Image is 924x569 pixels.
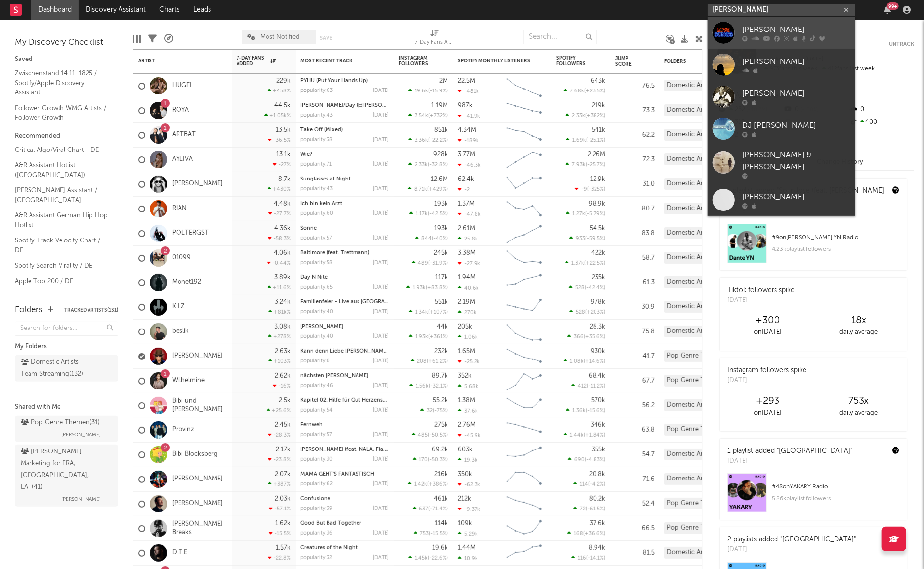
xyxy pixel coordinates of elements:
span: Most Notified [260,34,299,40]
div: -27.7 % [268,210,291,217]
div: ( ) [565,260,605,266]
div: 422k [591,250,605,256]
svg: Chart title [502,270,546,295]
a: RIAN [172,205,187,213]
div: -0.44 % [267,260,291,266]
span: 1.69k [572,138,586,143]
div: Folders [15,304,43,316]
div: Instagram Followers [399,55,433,67]
div: -36.5 % [268,137,291,143]
div: 73.3 [615,105,655,117]
div: popularity: 71 [300,162,332,167]
div: 22.5M [458,78,475,84]
div: [DATE] [373,211,389,216]
div: 99 + [887,2,899,10]
div: 98.9k [589,201,605,207]
div: Jump Score [615,56,640,67]
a: [PERSON_NAME] (feat. NALA, Fia, [PERSON_NAME]) [300,447,430,452]
svg: Chart title [502,148,546,172]
div: 1.37M [458,201,475,207]
a: Wilhelmine [172,377,205,385]
a: PYHU (Put Your Hands Up) [300,78,368,84]
span: -15.9 % [430,89,447,94]
div: Domestic Artists Team Streaming (132) [664,301,750,313]
div: 193k [434,225,448,232]
div: 1.19M [431,102,448,109]
div: DJ [PERSON_NAME] [742,120,850,131]
a: Domestic Artists Team Streaming(132) [15,355,118,382]
a: Bibi und [PERSON_NAME] [172,397,227,414]
a: Kann denn Liebe [PERSON_NAME] sein [300,349,400,354]
div: 117k [435,274,448,281]
button: Tracked Artists(131) [64,308,118,313]
a: [PERSON_NAME]/Day (日[PERSON_NAME]) [300,103,408,108]
div: 5.26k playlist followers [772,493,899,505]
div: Sonne [300,226,389,231]
a: Apple Top 200 / DE [15,276,108,287]
div: [PERSON_NAME] & [PERSON_NAME] [742,150,850,173]
a: Provinz [172,426,194,434]
div: Domestic Artists Team Streaming (132) [664,203,750,214]
div: +1.05k % [264,112,291,119]
div: 44k [437,324,448,330]
div: 193k [434,201,448,207]
a: Critical Algo/Viral Chart - DE [15,145,108,155]
a: POLTERGST [172,229,209,238]
div: 58.7 [615,252,655,264]
div: 76.5 [615,80,655,92]
div: Most Recent Track [300,58,374,64]
span: -59.5 % [587,236,604,241]
a: [PERSON_NAME] [708,49,855,81]
div: 4.36k [274,225,291,232]
span: +107 % [430,310,447,315]
div: ( ) [409,210,448,217]
a: [PERSON_NAME] Breaks [172,520,227,537]
div: 80.7 [615,203,655,215]
div: 4.23k playlist followers [772,243,899,255]
div: -58.3 % [268,235,291,241]
span: -22.2 % [430,138,447,143]
div: 7-Day Fans Added (7-Day Fans Added) [415,25,454,53]
div: [DATE] [373,137,389,143]
a: #48onYAKARY Radio5.26kplaylist followers [720,473,907,520]
div: -27.9k [458,260,480,267]
span: 1.27k [572,211,585,217]
div: 25.8k [458,236,478,242]
div: Saved [15,54,118,65]
div: 978k [591,299,605,305]
button: Save [320,35,332,41]
span: -32.8 % [429,162,447,168]
a: Confusione [300,496,330,502]
div: [DATE] [373,88,389,93]
span: 19.6k [415,89,428,94]
a: [PERSON_NAME] [172,500,223,508]
div: Spotify Followers [556,55,591,67]
div: 18 x [813,315,904,327]
svg: Chart title [502,123,546,148]
div: on [DATE] [722,327,813,338]
div: 205k [458,324,472,330]
a: "[GEOGRAPHIC_DATA]" [777,448,852,454]
div: 551k [435,299,448,305]
div: ( ) [566,161,605,168]
div: 270k [458,309,477,316]
div: Domestic Artists Team Streaming ( 132 ) [21,357,90,380]
a: [PERSON_NAME] [172,475,223,483]
div: Geister [300,324,389,329]
div: 40.6k [458,285,479,291]
div: ( ) [566,137,605,143]
a: A&R Assistant German Hip Hop Hotlist [15,210,108,230]
div: Familienfeier - Live aus Leipzig [300,299,389,305]
div: Pop Genre Themen ( 31 ) [21,417,100,429]
div: ( ) [408,88,448,94]
div: popularity: 58 [300,260,333,266]
span: 1.17k [416,211,428,217]
span: -31.9 % [430,261,447,266]
a: [PERSON_NAME] [172,180,223,188]
svg: Chart title [502,172,546,197]
span: +382 % [587,113,604,119]
div: Baltimore (feat. Trettmann) [300,250,389,256]
div: popularity: 43 [300,186,333,192]
div: Domestic Artists Team Streaming (132) [664,178,750,190]
div: 72.3 [615,154,655,166]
